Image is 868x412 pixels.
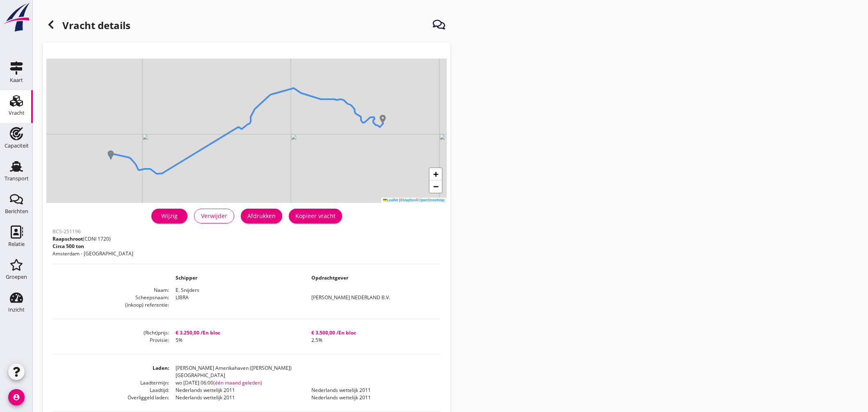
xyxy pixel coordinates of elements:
span: + [433,169,439,179]
p: Circa 500 ton [53,243,133,250]
dt: (inkoop) referentie [53,301,169,309]
dt: Naam [53,287,169,294]
img: Marker [379,115,387,123]
div: Relatie [8,241,25,247]
div: Vracht [9,110,25,116]
div: Berichten [5,209,28,214]
a: OpenStreetMap [418,198,445,202]
a: Leaflet [383,198,398,202]
dd: 2.5% [305,337,441,344]
div: Kopieer vracht [295,212,336,220]
span: − [433,181,439,191]
dt: Overliggeld laden [53,394,169,401]
i: account_circle [8,389,25,405]
h1: Vracht details [43,16,130,36]
dt: Provisie [53,337,169,344]
div: Capaciteit [5,143,29,148]
dd: wo [DATE] 06:00 [169,379,441,387]
dd: [PERSON_NAME] Amerikahaven ([PERSON_NAME]) [GEOGRAPHIC_DATA] [169,364,441,379]
dd: € 3.250,00 /En bloc [169,329,305,337]
button: Afdrukken [241,209,282,223]
div: Transport [5,176,29,181]
div: Kaart [10,77,23,83]
dd: Schipper [169,274,305,282]
dd: Opdrachtgever [305,274,441,282]
span: | [399,198,400,202]
button: Kopieer vracht [289,209,342,223]
span: (één maand geleden) [213,379,262,386]
dd: [PERSON_NAME] NEDERLAND B.V. [305,294,441,301]
p: (CDNI 1720) [53,235,133,243]
p: Amsterdam - [GEOGRAPHIC_DATA] [53,250,133,257]
dt: (Richt)prijs [53,329,169,337]
dt: Laadtijd [53,387,169,394]
a: Zoom in [429,168,442,180]
dd: Nederlands wettelijk 2011 [169,394,305,401]
dt: Scheepsnaam [53,294,169,301]
div: Afdrukken [247,212,276,220]
img: logo-small.a267ee39.svg [2,2,31,32]
dt: Laadtermijn [53,379,169,387]
dd: € 3.500,00 /En bloc [305,329,441,337]
span: Raapschroot [53,235,83,242]
a: Wijzig [151,209,187,223]
dt: Laden [53,364,169,379]
dd: LIBRA [169,294,305,301]
a: Mapbox [403,198,416,202]
div: Groepen [6,274,27,280]
dd: E. Snijders [169,287,441,294]
dd: 5% [169,337,305,344]
div: © © [381,198,447,203]
img: Marker [107,150,115,159]
a: Zoom out [429,180,442,193]
div: Inzicht [8,307,25,312]
button: Verwijder [194,209,234,223]
div: Wijzig [158,212,181,220]
span: BCS-251196 [53,228,81,235]
dd: Nederlands wettelijk 2011 [305,394,441,401]
div: Verwijder [201,212,227,220]
dd: Nederlands wettelijk 2011 [305,387,441,394]
dd: Nederlands wettelijk 2011 [169,387,305,394]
